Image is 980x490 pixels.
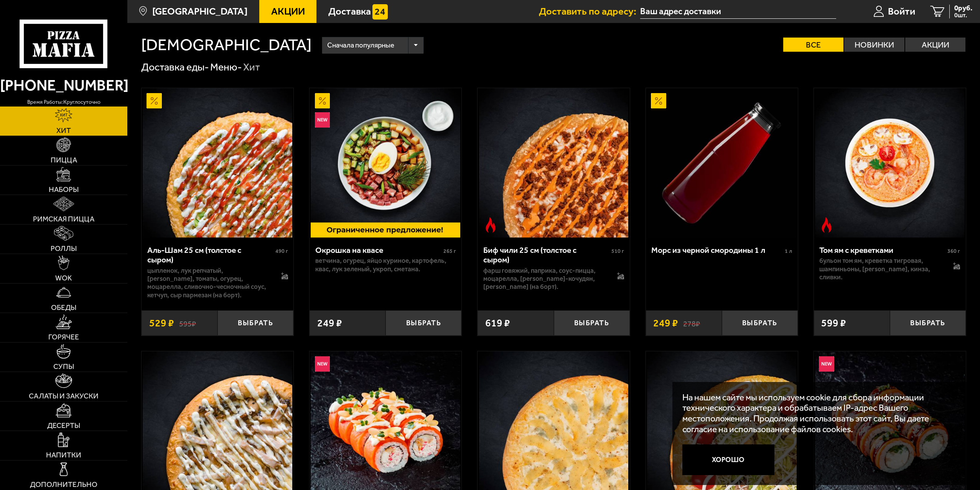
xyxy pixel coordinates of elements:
div: Биф чили 25 см (толстое с сыром) [483,245,609,265]
img: Аль-Шам 25 см (толстое с сыром) [143,88,292,238]
span: Акции [271,7,305,16]
span: Хит [56,127,71,134]
img: Острое блюдо [819,217,834,233]
button: Выбрать [554,310,630,335]
a: АкционныйАль-Шам 25 см (толстое с сыром) [142,88,293,238]
a: Острое блюдоБиф чили 25 см (толстое с сыром) [478,88,629,238]
s: 278 ₽ [683,318,700,328]
span: 249 ₽ [317,318,342,328]
span: 510 г [611,248,624,254]
span: [GEOGRAPHIC_DATA] [152,7,247,16]
span: Войти [888,7,915,16]
img: Том ям с креветками [815,88,965,238]
img: Острое блюдо [483,217,498,233]
button: Выбрать [722,310,798,335]
img: Окрошка на квасе [311,88,460,238]
span: 599 ₽ [821,318,846,328]
img: Новинка [819,356,834,372]
span: 0 руб. [954,5,972,12]
p: бульон том ям, креветка тигровая, шампиньоны, [PERSON_NAME], кинза, сливки. [819,257,943,281]
a: Доставка еды- [141,61,209,73]
span: 249 ₽ [653,318,678,328]
span: Супы [53,363,74,370]
span: 619 ₽ [485,318,510,328]
p: На нашем сайте мы используем cookie для сбора информации технического характера и обрабатываем IP... [682,392,951,434]
span: Салаты и закуски [29,392,99,400]
span: Римская пицца [33,215,94,223]
div: Аль-Шам 25 см (толстое с сыром) [147,245,273,265]
img: Акционный [315,93,330,108]
button: Выбрать [217,310,293,335]
span: Пицца [51,156,77,164]
div: Морс из черной смородины 1 л [651,245,783,255]
input: Ваш адрес доставки [640,5,836,19]
div: Окрошка на квасе [315,245,441,255]
label: Все [783,38,843,52]
span: Доставить по адресу: [539,7,640,16]
span: Обеды [51,304,76,311]
a: АкционныйМорс из черной смородины 1 л [646,88,798,238]
h1: [DEMOGRAPHIC_DATA] [141,37,311,53]
span: 265 г [443,248,456,254]
img: Биф чили 25 см (толстое с сыром) [479,88,629,238]
button: Выбрать [385,310,461,335]
span: Сначала популярные [327,36,394,55]
span: 0 шт. [954,12,972,18]
span: WOK [55,274,72,282]
div: Хит [243,61,260,74]
img: Новинка [315,112,330,128]
img: Морс из черной смородины 1 л [647,88,797,238]
a: Острое блюдоТом ям с креветками [814,88,966,238]
span: 490 г [275,248,288,254]
img: Акционный [147,93,162,108]
span: 360 г [947,248,960,254]
span: 1 л [785,248,792,254]
label: Новинки [844,38,904,52]
img: Новинка [315,356,330,372]
img: Акционный [651,93,666,108]
s: 595 ₽ [179,318,196,328]
p: фарш говяжий, паприка, соус-пицца, моцарелла, [PERSON_NAME]-кочудян, [PERSON_NAME] (на борт). [483,267,607,291]
p: ветчина, огурец, яйцо куриное, картофель, квас, лук зеленый, укроп, сметана. [315,257,456,273]
span: Десерты [47,422,80,429]
img: 15daf4d41897b9f0e9f617042186c801.svg [372,4,388,20]
span: Роллы [51,245,77,252]
label: Акции [905,38,965,52]
span: 529 ₽ [149,318,174,328]
button: Выбрать [890,310,966,335]
a: Меню- [210,61,242,73]
span: Наборы [49,186,79,193]
span: Дополнительно [30,481,97,488]
span: Горячее [48,333,79,341]
span: Доставка [328,7,371,16]
a: АкционныйНовинкаОкрошка на квасе [310,88,461,238]
p: цыпленок, лук репчатый, [PERSON_NAME], томаты, огурец, моцарелла, сливочно-чесночный соус, кетчуп... [147,267,271,299]
span: Напитки [46,451,81,459]
button: Хорошо [682,444,774,475]
div: Том ям с креветками [819,245,945,255]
